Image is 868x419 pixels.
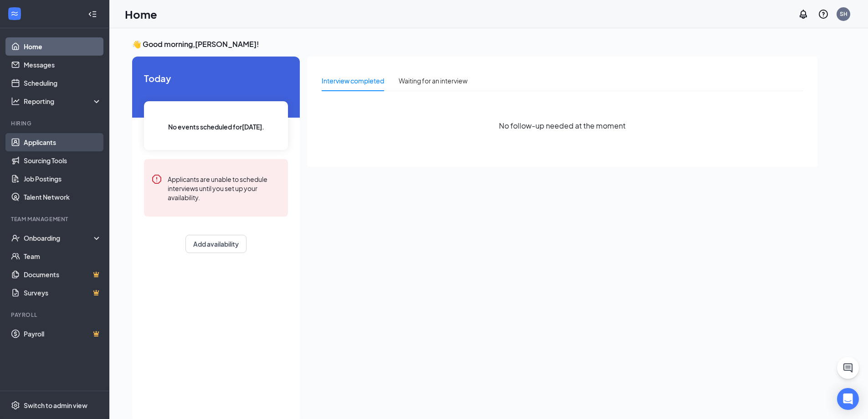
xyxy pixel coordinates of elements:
[11,311,100,319] div: Payroll
[24,37,102,56] a: Home
[24,265,102,284] a: DocumentsCrown
[11,97,20,106] svg: Analysis
[185,235,247,253] button: Add availability
[11,401,20,410] svg: Settings
[125,6,157,22] h1: Home
[24,56,102,74] a: Messages
[24,133,102,151] a: Applicants
[837,388,859,410] div: Open Intercom Messenger
[840,10,847,18] div: SH
[168,174,281,202] div: Applicants are unable to schedule interviews until you set up your availability.
[88,10,97,19] svg: Collapse
[132,39,817,49] h3: 👋 Good morning, [PERSON_NAME] !
[399,76,467,86] div: Waiting for an interview
[24,247,102,265] a: Team
[24,325,102,343] a: PayrollCrown
[24,97,102,106] div: Reporting
[499,120,626,131] span: No follow-up needed at the moment
[24,151,102,170] a: Sourcing Tools
[24,188,102,206] a: Talent Network
[24,401,87,410] div: Switch to admin view
[837,357,859,379] button: ChatActive
[24,284,102,302] a: SurveysCrown
[24,233,94,243] div: Onboarding
[24,74,102,92] a: Scheduling
[11,233,20,243] svg: UserCheck
[818,9,829,20] svg: QuestionInfo
[322,76,384,86] div: Interview completed
[842,362,853,373] svg: ChatActive
[10,9,19,18] svg: WorkstreamLogo
[144,71,288,85] span: Today
[798,9,809,20] svg: Notifications
[24,170,102,188] a: Job Postings
[11,215,100,223] div: Team Management
[168,122,264,132] span: No events scheduled for [DATE] .
[151,174,162,185] svg: Error
[11,119,100,127] div: Hiring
